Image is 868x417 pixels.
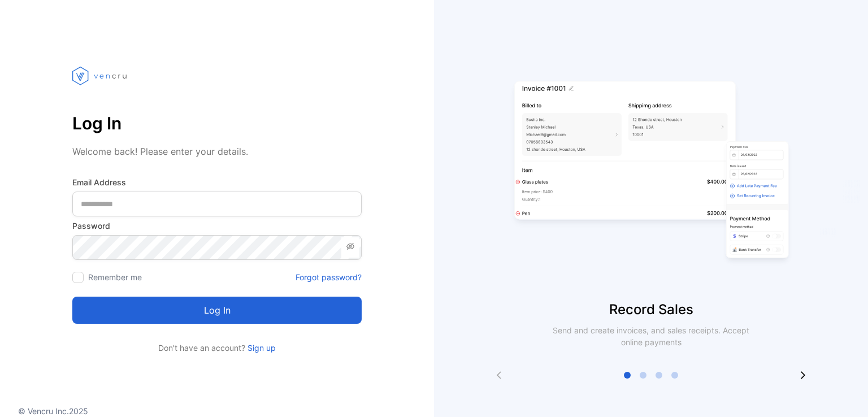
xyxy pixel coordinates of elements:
[245,343,276,353] a: Sign up
[72,145,362,158] p: Welcome back! Please enter your details.
[72,342,362,354] p: Don't have an account?
[88,272,142,282] label: Remember me
[72,220,362,232] label: Password
[510,45,792,299] img: slider image
[542,324,759,348] p: Send and create invoices, and sales receipts. Accept online payments
[72,110,362,137] p: Log In
[434,299,868,320] p: Record Sales
[72,176,362,188] label: Email Address
[72,297,362,324] button: Log in
[72,45,129,106] img: vencru logo
[296,271,362,283] a: Forgot password?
